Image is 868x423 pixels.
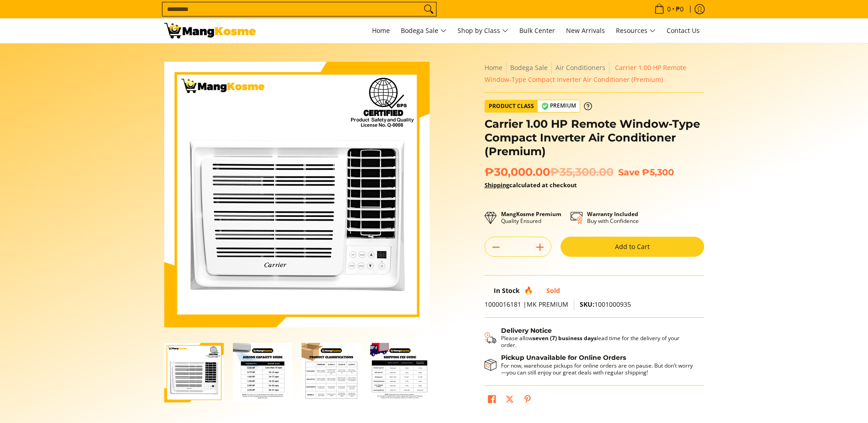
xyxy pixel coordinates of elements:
span: Shop by Class [458,25,508,37]
span: ₱0 [674,6,685,12]
span: Product Class [485,100,538,112]
span: ₱30,000.00 [485,165,614,179]
span: Contact Us [667,26,700,35]
img: premium-badge-icon.webp [541,103,549,110]
button: Add to Cart [561,237,704,257]
p: For now, warehouse pickups for online orders are on pause. But don’t worry—you can still enjoy ou... [501,362,695,376]
img: Carrier 1.00 HP Remote Window-Type Compact Inverter Air Conditioner (Premium)-2 [233,343,292,402]
a: New Arrivals [561,18,609,43]
img: Carrier 1.00 HP Remote Window-Type Compact Inverter Air Conditioner (Premium)-3 [302,343,361,402]
p: Please allow lead time for the delivery of your order. [501,335,695,348]
span: Bulk Center [519,26,555,35]
a: Shipping [485,181,509,189]
span: 0 [666,6,672,12]
a: Contact Us [662,18,704,43]
span: ₱5,300 [642,167,674,178]
span: Bodega Sale [401,25,447,37]
nav: Breadcrumbs [485,62,704,86]
p: Quality Ensured [501,211,561,224]
img: Carrier 1.00 HP Remote Window-Type Compact Inverter Air Conditioner (Premium) [164,62,430,327]
img: mang-kosme-shipping-fee-guide-infographic [370,343,430,402]
a: Bodega Sale [510,63,548,72]
strong: Pickup Unavailable for Online Orders [501,353,626,362]
a: Bulk Center [515,18,560,43]
strong: calculated at checkout [485,181,577,189]
nav: Main Menu [265,18,704,43]
a: Home [485,63,502,72]
p: Buy with Confidence [587,211,639,224]
span: • [652,4,686,14]
button: Shipping & Delivery [485,327,695,349]
span: Save [618,167,640,178]
a: Bodega Sale [396,18,451,43]
span: Premium [538,100,580,112]
h1: Carrier 1.00 HP Remote Window-Type Compact Inverter Air Conditioner (Premium) [485,117,704,158]
span: Resources [616,25,656,37]
span: Home [372,26,390,35]
strong: seven (7) business days [533,334,597,342]
a: Pin on Pinterest [521,393,534,408]
button: Search [421,2,436,16]
span: Sold [546,286,560,295]
strong: Warranty Included [587,210,638,218]
a: Resources [611,18,660,43]
a: Share on Facebook [485,393,498,408]
span: In Stock [494,286,520,295]
span: SKU: [580,300,594,309]
a: Shop by Class [453,18,513,43]
del: ₱35,300.00 [550,165,614,179]
a: Post on X [503,393,516,408]
img: Carrier 1.00 HP Remote Window-Type Compact Inverter Air Conditioner (Premium)-1 [164,343,224,402]
span: New Arrivals [566,26,605,35]
img: Carrier Compact Remote Inverter Aircon 1 HP - Premium l Mang Kosme [164,23,256,38]
span: 1000016181 |MK PREMIUM [485,300,568,309]
a: Product Class Premium [485,100,592,113]
a: Home [367,18,394,43]
span: 1001000935 [580,300,631,309]
button: Add [529,240,551,255]
button: Subtract [485,240,507,255]
strong: MangKosme Premium [501,210,561,218]
a: Air Conditioners [555,63,605,72]
strong: Delivery Notice [501,326,552,335]
span: Carrier 1.00 HP Remote Window-Type Compact Inverter Air Conditioner (Premium) [485,63,686,84]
